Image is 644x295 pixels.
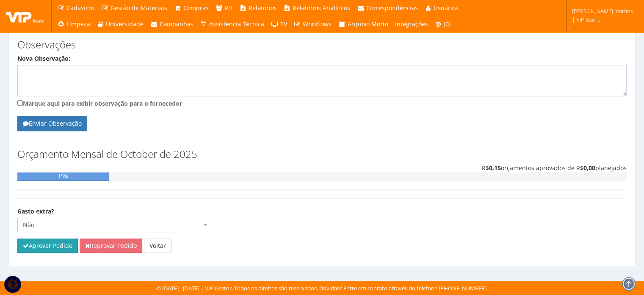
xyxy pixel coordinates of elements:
[106,20,144,28] span: Universidade
[17,218,212,232] span: Não
[431,16,454,32] a: (0)
[434,4,459,12] span: Usuários
[17,149,627,160] h3: Orçamento Mensal de October de 2025
[17,207,54,216] label: Gasto extra?
[280,20,287,28] span: TV
[94,16,147,32] a: Universidade
[17,116,87,131] button: Enviar Observação
[17,239,78,253] button: Aprovar Pedido
[17,172,109,181] div: 15%
[395,20,428,28] span: Integrações
[224,4,232,12] span: RH
[54,16,94,32] a: Limpeza
[366,4,418,12] span: Correspondências
[17,100,23,106] input: Marque aqui para exibir observação para o fornecedor
[144,239,171,253] a: Voltar
[156,284,488,292] div: © [DATE] - [DATE] | VIP Gestor. Todos os direitos são reservados. Dúvidas? Entre em contato atrav...
[489,164,501,172] b: 0,15
[197,16,268,32] a: Assistência Técnica
[583,164,595,172] b: 0,00
[209,20,264,28] span: Assistência Técnica
[66,20,90,28] span: Limpeza
[17,54,70,63] label: Nova Observação:
[80,239,142,253] button: Reprovar Pedido
[111,4,167,12] span: Gestão de Materiais
[6,10,44,22] img: logo
[249,4,277,12] span: Relatórios
[160,20,193,28] span: Campanhas
[66,4,95,12] span: Cadastros
[444,20,451,28] span: (0)
[23,221,202,229] span: Não
[17,98,627,108] label: Marque aqui para exibir observação para o fornecedor
[147,16,197,32] a: Campanhas
[290,16,335,32] a: Workflows
[392,16,431,32] a: Integrações
[348,20,388,28] span: Arquivo Morto
[17,39,627,50] h3: Observações
[572,7,633,24] span: [PERSON_NAME].martins | VIP Bauru
[17,164,627,172] div: R$ orçamentos aprovados de R$ planejados
[303,20,332,28] span: Workflows
[183,4,209,12] span: Compras
[335,16,392,32] a: Arquivo Morto
[293,4,350,12] span: Relatórios Analíticos
[268,16,290,32] a: TV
